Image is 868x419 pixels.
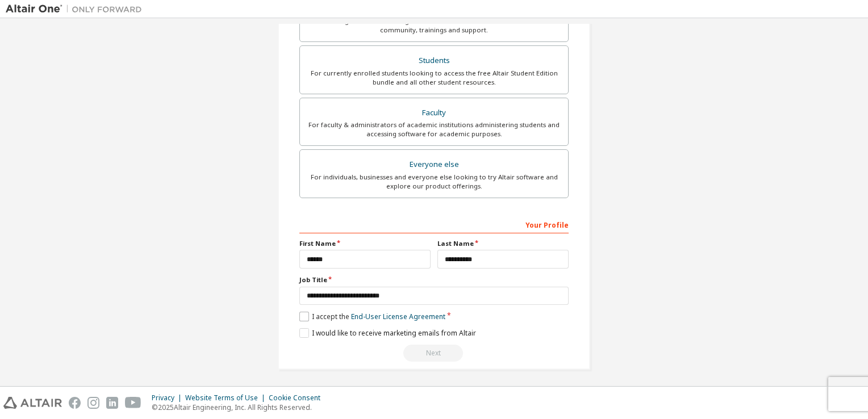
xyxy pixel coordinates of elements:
img: altair_logo.svg [3,397,62,409]
div: Everyone else [307,157,561,173]
div: Faculty [307,105,561,121]
label: I would like to receive marketing emails from Altair [299,328,476,338]
img: facebook.svg [69,397,81,409]
img: instagram.svg [87,397,99,409]
div: Cookie Consent [269,393,327,403]
img: linkedin.svg [106,397,118,409]
img: youtube.svg [125,397,141,409]
div: For currently enrolled students looking to access the free Altair Student Edition bundle and all ... [307,69,561,87]
div: Read and acccept EULA to continue [299,345,569,362]
div: Website Terms of Use [185,393,269,403]
label: I accept the [299,312,445,321]
label: Last Name [437,239,569,248]
div: Students [307,53,561,69]
a: End-User License Agreement [351,312,445,321]
div: For existing customers looking to access software downloads, HPC resources, community, trainings ... [307,16,561,35]
div: Your Profile [299,215,569,233]
label: Job Title [299,275,569,284]
img: Altair One [6,3,148,15]
div: Privacy [152,393,185,403]
div: For individuals, businesses and everyone else looking to try Altair software and explore our prod... [307,173,561,191]
label: First Name [299,239,431,248]
p: © 2025 Altair Engineering, Inc. All Rights Reserved. [152,403,327,412]
div: For faculty & administrators of academic institutions administering students and accessing softwa... [307,120,561,139]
